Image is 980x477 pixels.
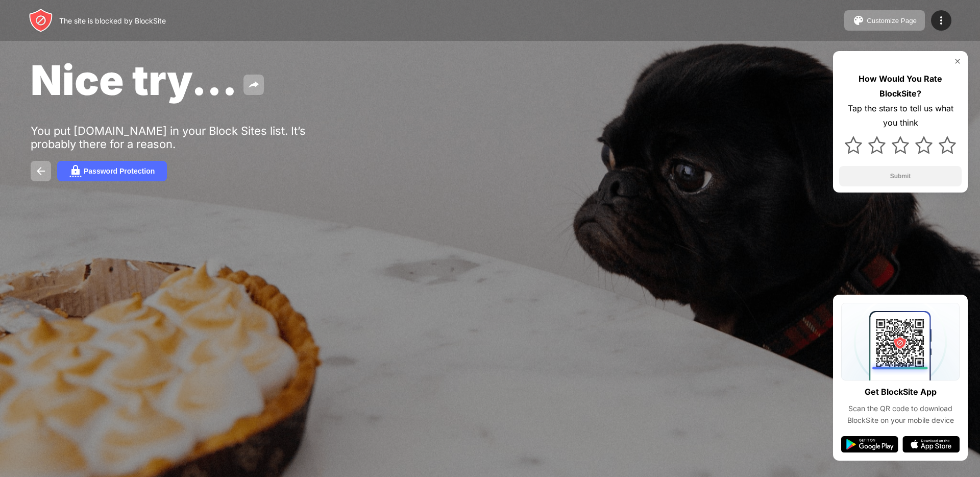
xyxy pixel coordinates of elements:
[868,136,886,154] img: star.svg
[892,136,909,154] img: star.svg
[839,71,962,101] div: How Would You Rate BlockSite?
[841,303,960,380] img: qrcode.svg
[845,136,862,154] img: star.svg
[915,136,933,154] img: star.svg
[35,165,47,177] img: back.svg
[841,436,898,452] img: google-play.svg
[867,17,917,25] div: Customize Page
[865,385,937,399] div: Get BlockSite App
[841,403,960,426] div: Scan the QR code to download BlockSite on your mobile device
[59,16,166,25] div: The site is blocked by BlockSite
[57,161,167,181] button: Password Protection
[953,57,962,65] img: rate-us-close.svg
[939,136,956,154] img: star.svg
[248,79,260,91] img: share.svg
[852,14,865,27] img: pallet.svg
[69,165,82,177] img: password.svg
[31,124,346,151] div: You put [DOMAIN_NAME] in your Block Sites list. It’s probably there for a reason.
[29,8,53,33] img: header-logo.svg
[844,10,925,31] button: Customize Page
[839,101,962,131] div: Tap the stars to tell us what you think
[902,436,960,452] img: app-store.svg
[31,55,237,105] span: Nice try...
[839,166,962,186] button: Submit
[935,14,947,27] img: menu-icon.svg
[84,167,155,175] div: Password Protection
